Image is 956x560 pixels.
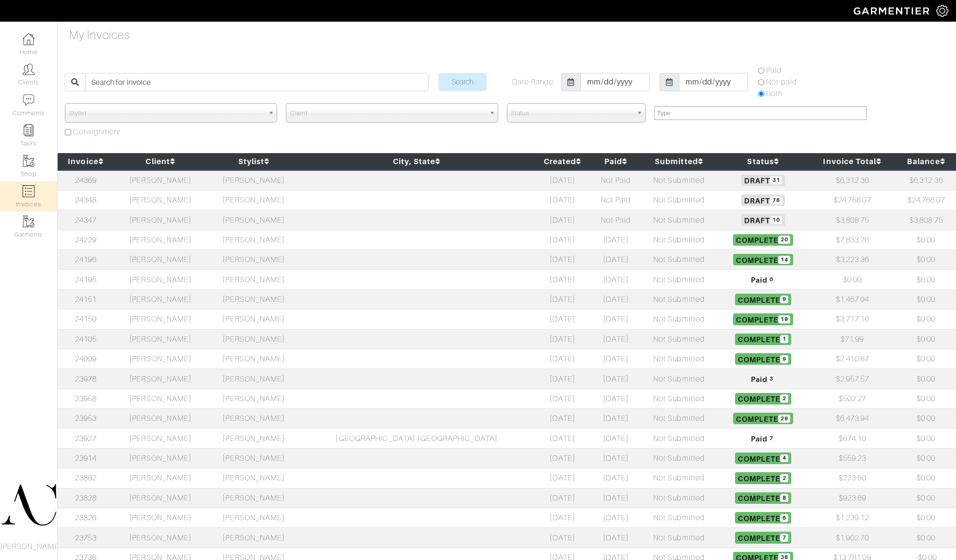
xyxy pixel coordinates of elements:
[207,310,300,329] td: [PERSON_NAME]
[655,157,703,166] a: Submitted
[896,349,956,369] td: $0.00
[778,415,790,423] span: 29
[768,434,776,442] span: 7
[748,373,779,384] span: Paid
[780,296,788,304] span: 9
[735,393,791,405] span: Complete
[778,315,790,323] span: 19
[207,389,300,408] td: [PERSON_NAME]
[114,250,207,270] td: [PERSON_NAME]
[75,355,97,363] a: 24009
[592,289,640,309] td: [DATE]
[896,190,956,210] td: $24,768.07
[533,369,592,389] td: [DATE]
[809,528,896,548] td: $1,902.70
[23,185,35,197] img: orders-icon-0abe47150d42831381b5fb84f609e132dff9fe21cb692f30cb5eec754e2cba89.png
[735,512,791,524] span: Complete
[75,275,97,284] a: 24195
[640,170,718,191] td: Not Submitted
[640,250,718,270] td: Not Submitted
[896,409,956,429] td: $0.00
[640,448,718,468] td: Not Submitted
[778,236,790,244] span: 20
[733,413,794,424] span: Complete
[809,468,896,488] td: $223.60
[766,76,797,88] label: Not paid
[896,488,956,508] td: $0.00
[75,255,97,264] a: 24196
[533,250,592,270] td: [DATE]
[896,389,956,408] td: $0.00
[640,429,718,448] td: Not Submitted
[207,448,300,468] td: [PERSON_NAME]
[592,448,640,468] td: [DATE]
[75,434,97,443] a: 23927
[592,508,640,527] td: [DATE]
[533,190,592,210] td: [DATE]
[896,250,956,270] td: $0.00
[207,369,300,389] td: [PERSON_NAME]
[533,468,592,488] td: [DATE]
[75,295,97,304] a: 24151
[896,329,956,349] td: $0.00
[23,94,35,106] img: comment-icon-a0a6a9ef722e966f86d9cbdc48e553b5cf19dbc54f86b18d962a5391bc8f6eb6.png
[69,104,264,123] span: Stylist
[780,474,788,482] span: 2
[640,369,718,389] td: Not Submitted
[809,230,896,250] td: $7,833.76
[238,157,270,166] a: Stylist
[114,528,207,548] td: [PERSON_NAME]
[896,448,956,468] td: $0.00
[207,329,300,349] td: [PERSON_NAME]
[75,534,97,542] a: 23753
[114,230,207,250] td: [PERSON_NAME]
[207,468,300,488] td: [PERSON_NAME]
[896,528,956,548] td: $0.00
[207,170,300,191] td: [PERSON_NAME]
[849,2,936,19] img: garmentier-logo-header-white-b43fb05a5012e4ada735d5af1a66efaba907eab6374d6393d1fbf88cb4ef424d.png
[592,210,640,230] td: Not Paid
[809,349,896,369] td: $2,410.67
[735,492,791,504] span: Complete
[114,409,207,429] td: [PERSON_NAME]
[207,190,300,210] td: [PERSON_NAME]
[809,250,896,270] td: $3,223.36
[592,528,640,548] td: [DATE]
[75,454,97,463] a: 23914
[290,104,485,123] span: Client
[733,313,794,325] span: Complete
[809,210,896,230] td: $3,808.75
[640,289,718,309] td: Not Submitted
[114,310,207,329] td: [PERSON_NAME]
[896,210,956,230] td: $3,808.75
[533,389,592,408] td: [DATE]
[748,432,779,444] span: Paid
[592,468,640,488] td: [DATE]
[770,216,782,224] span: 10
[207,210,300,230] td: [PERSON_NAME]
[735,334,791,345] span: Complete
[735,453,791,464] span: Complete
[69,28,130,42] h4: My Invoices
[809,429,896,448] td: $674.10
[533,289,592,309] td: [DATE]
[114,488,207,508] td: [PERSON_NAME]
[809,508,896,527] td: $1,239.12
[778,256,790,264] span: 14
[75,394,97,403] a: 23958
[936,5,948,17] img: gear-icon-white-bd11855cb880d31180b6d7d6211b90ccbf57a29d726f0c71d8c61bd08dd39cc2.png
[533,488,592,508] td: [DATE]
[533,448,592,468] td: [DATE]
[23,124,35,136] img: reminder-icon-8004d30b9f0a5d33ae49ab947aed9ed385cf756f9e5892f1edd6e32f2345188e.png
[640,488,718,508] td: Not Submitted
[533,210,592,230] td: [DATE]
[75,216,97,225] a: 24347
[768,275,776,284] span: 0
[533,508,592,527] td: [DATE]
[114,289,207,309] td: [PERSON_NAME]
[592,369,640,389] td: [DATE]
[114,389,207,408] td: [PERSON_NAME]
[780,494,788,502] span: 8
[592,270,640,289] td: [DATE]
[207,528,300,548] td: [PERSON_NAME]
